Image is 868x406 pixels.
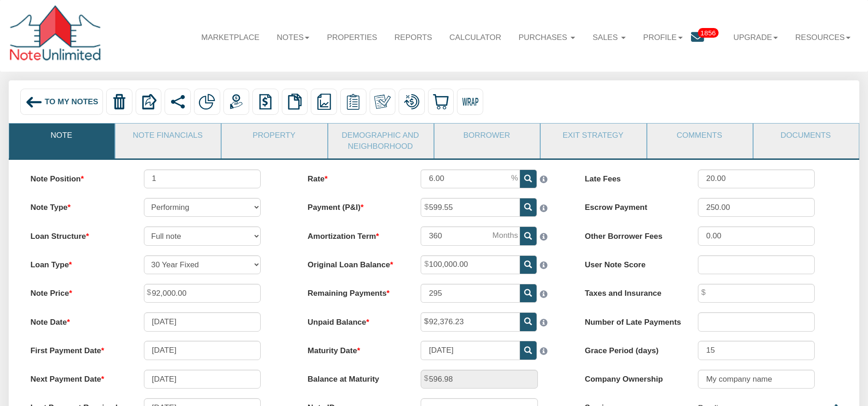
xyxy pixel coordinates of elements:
[144,370,261,389] input: MM/DD/YYYY
[298,370,411,385] label: Balance at Maturity
[404,94,420,110] img: loan_mod.png
[698,28,719,38] span: 1856
[575,312,688,328] label: Number of Late Payments
[257,94,274,110] img: history.png
[575,255,688,271] label: User Note Score
[9,124,114,147] a: Note
[441,24,510,51] a: Calculator
[318,24,386,51] a: Properties
[298,284,411,299] label: Remaining Payments
[298,255,411,271] label: Original Loan Balance
[144,341,261,360] input: MM/DD/YYYY
[328,124,433,158] a: Demographic and Neighborhood
[584,24,634,51] a: Sales
[170,94,186,110] img: share.svg
[268,24,318,51] a: Notes
[434,124,539,147] a: Borrower
[575,341,688,356] label: Grace Period (days)
[510,24,584,51] a: Purchases
[691,24,725,52] a: 1856
[421,169,520,189] input: This field can contain only numeric characters
[787,24,859,51] a: Resources
[298,312,411,328] label: Unpaid Balance
[21,198,134,214] label: Note Type
[725,24,787,51] a: Upgrade
[345,94,361,110] img: serviceOrders.png
[222,124,326,147] a: Property
[541,124,645,147] a: Exit Strategy
[421,341,520,360] input: MM/DD/YYYY
[21,255,134,271] label: Loan Type
[316,94,332,110] img: reports.png
[575,198,688,214] label: Escrow Payment
[634,24,691,51] a: Profile
[647,124,752,147] a: Comments
[575,370,688,385] label: Company Ownership
[21,370,134,385] label: Next Payment Date
[298,198,411,214] label: Payment (P&I)
[199,94,215,110] img: partial.png
[25,94,43,111] img: back_arrow_left_icon.svg
[193,24,268,51] a: Marketplace
[298,169,411,185] label: Rate
[462,94,479,110] img: wrap.svg
[21,284,134,299] label: Note Price
[575,226,688,242] label: Other Borrower Fees
[140,94,157,110] img: export.svg
[298,226,411,242] label: Amortization Term
[115,124,220,147] a: Note Financials
[386,24,441,51] a: Reports
[575,169,688,185] label: Late Fees
[111,94,128,110] img: trash.png
[298,341,411,356] label: Maturity Date
[21,169,134,185] label: Note Position
[286,94,303,110] img: copy.png
[754,124,858,147] a: Documents
[45,97,98,106] span: To My Notes
[21,226,134,242] label: Loan Structure
[575,284,688,299] label: Taxes and Insurance
[374,94,391,110] img: make_own.png
[21,341,134,356] label: First Payment Date
[433,94,449,110] img: buy.svg
[144,312,261,332] input: MM/DD/YYYY
[21,312,134,328] label: Note Date
[228,94,245,110] img: payment.png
